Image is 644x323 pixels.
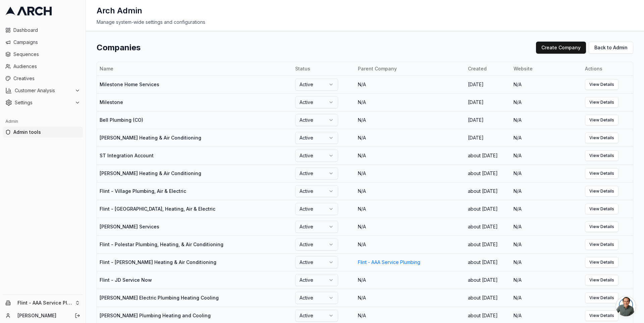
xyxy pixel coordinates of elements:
a: View Details [585,310,619,321]
button: Settings [3,97,83,108]
td: N/A [355,147,465,164]
td: N/A [511,200,582,218]
td: N/A [355,235,465,253]
span: Campaigns [13,39,80,46]
a: View Details [585,186,619,197]
a: Admin tools [3,127,83,138]
a: View Details [585,115,619,125]
a: Back to Admin [589,42,633,54]
td: N/A [355,129,465,147]
td: about [DATE] [465,147,511,164]
td: Milestone [97,93,292,111]
button: Log out [73,311,82,320]
td: about [DATE] [465,164,511,182]
td: N/A [355,164,465,182]
a: View Details [585,257,619,268]
td: about [DATE] [465,218,511,235]
td: ST Integration Account [97,147,292,164]
a: View Details [585,204,619,214]
a: View Details [585,132,619,143]
td: [PERSON_NAME] Electric Plumbing Heating Cooling [97,289,292,307]
a: View Details [585,292,619,303]
td: about [DATE] [465,253,511,271]
a: Sequences [3,49,83,60]
span: Sequences [13,51,80,58]
div: Manage system-wide settings and configurations [97,19,633,25]
td: Flint - [PERSON_NAME] Heating & Air Conditioning [97,253,292,271]
a: Creatives [3,73,83,84]
a: [PERSON_NAME] [17,312,67,319]
td: N/A [355,182,465,200]
th: Website [511,62,582,75]
td: N/A [355,75,465,93]
td: N/A [511,235,582,253]
td: N/A [355,93,465,111]
span: Settings [15,99,72,106]
td: [PERSON_NAME] Services [97,218,292,235]
a: View Details [585,168,619,179]
td: Flint - JD Service Now [97,271,292,289]
a: Dashboard [3,25,83,36]
td: Milestone Home Services [97,75,292,93]
td: N/A [511,164,582,182]
td: [DATE] [465,111,511,129]
td: N/A [511,182,582,200]
div: Open chat [616,296,636,316]
th: Created [465,62,511,75]
td: Bell Plumbing (CO) [97,111,292,129]
a: Flint - AAA Service Plumbing [358,259,420,265]
td: about [DATE] [465,289,511,307]
a: View Details [585,97,619,108]
th: Status [292,62,355,75]
th: Name [97,62,292,75]
td: [PERSON_NAME] Heating & Air Conditioning [97,129,292,147]
td: N/A [355,218,465,235]
a: Audiences [3,61,83,72]
td: N/A [511,129,582,147]
span: Dashboard [13,27,80,34]
td: [DATE] [465,93,511,111]
td: about [DATE] [465,182,511,200]
td: Flint - Village Plumbing, Air & Electric [97,182,292,200]
span: Customer Analysis [15,87,72,94]
td: N/A [511,111,582,129]
button: Customer Analysis [3,85,83,96]
a: View Details [585,239,619,250]
h1: Arch Admin [97,5,142,16]
td: N/A [511,93,582,111]
td: N/A [355,111,465,129]
td: about [DATE] [465,271,511,289]
span: Audiences [13,63,80,70]
h1: Companies [97,42,141,53]
a: View Details [585,221,619,232]
td: N/A [511,253,582,271]
a: View Details [585,150,619,161]
td: N/A [511,147,582,164]
td: N/A [355,200,465,218]
td: N/A [355,289,465,307]
td: [PERSON_NAME] Heating & Air Conditioning [97,164,292,182]
td: N/A [355,271,465,289]
td: N/A [511,289,582,307]
span: Creatives [13,75,80,82]
a: View Details [585,275,619,285]
td: Flint - [GEOGRAPHIC_DATA], Heating, Air & Electric [97,200,292,218]
button: Create Company [536,42,586,54]
button: Flint - AAA Service Plumbing [3,298,83,308]
th: Actions [582,62,633,75]
td: Flint - Polestar Plumbing, Heating, & Air Conditioning [97,235,292,253]
th: Parent Company [355,62,465,75]
td: N/A [511,271,582,289]
div: Admin [3,116,83,127]
span: Flint - AAA Service Plumbing [17,300,72,306]
a: Campaigns [3,37,83,48]
span: Admin tools [13,129,80,136]
td: about [DATE] [465,235,511,253]
td: [DATE] [465,129,511,147]
td: [DATE] [465,75,511,93]
a: View Details [585,79,619,90]
td: N/A [511,218,582,235]
td: N/A [511,75,582,93]
td: about [DATE] [465,200,511,218]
